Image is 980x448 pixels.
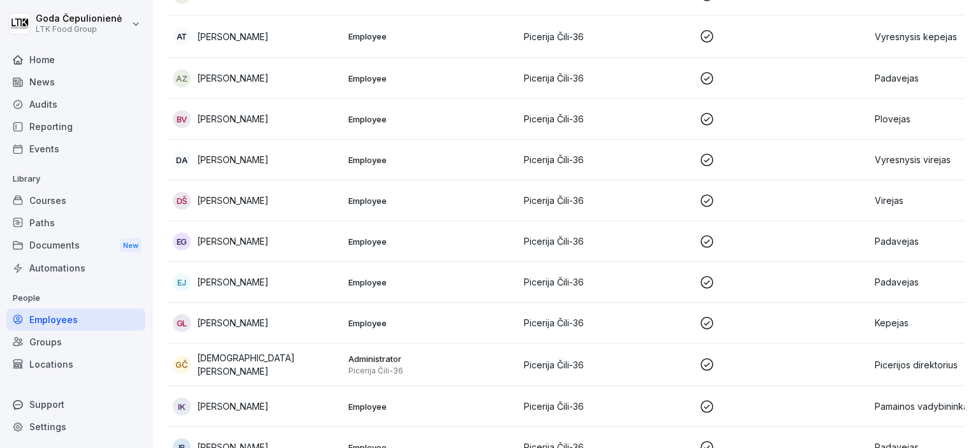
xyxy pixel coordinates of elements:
[348,195,514,206] p: Employee
[6,212,145,234] a: Paths
[36,13,122,24] p: Goda Čepulionienė
[524,316,689,329] p: Picerija Čili-36
[348,31,514,42] p: Employee
[348,154,514,166] p: Employee
[6,234,145,257] a: DocumentsNew
[524,194,689,207] p: Picerija Čili-36
[6,353,145,375] a: Locations
[197,316,269,329] p: [PERSON_NAME]
[348,113,514,125] p: Employee
[173,27,191,45] div: AT
[173,110,191,128] div: BV
[6,257,145,279] a: Automations
[173,192,191,210] div: DŠ
[6,234,145,257] div: Documents
[173,69,191,87] div: AZ
[6,93,145,115] a: Audits
[524,71,689,85] p: Picerija Čili-36
[348,73,514,84] p: Employee
[197,275,269,289] p: [PERSON_NAME]
[348,277,514,288] p: Employee
[36,25,122,34] p: LTK Food Group
[6,138,145,160] a: Events
[6,415,145,438] a: Settings
[524,358,689,372] p: Picerija Čili-36
[6,71,145,93] a: News
[348,317,514,329] p: Employee
[197,400,269,413] p: [PERSON_NAME]
[6,331,145,353] a: Groups
[173,151,191,169] div: DA
[524,275,689,289] p: Picerija Čili-36
[348,236,514,247] p: Employee
[173,233,191,250] div: EG
[197,235,269,248] p: [PERSON_NAME]
[173,314,191,332] div: GL
[524,235,689,248] p: Picerija Čili-36
[197,351,338,378] p: [DEMOGRAPHIC_DATA][PERSON_NAME]
[524,112,689,126] p: Picerija Čili-36
[173,273,191,291] div: EJ
[348,353,514,365] p: Administrator
[348,366,514,376] p: Picerija Čili-36
[197,112,269,126] p: [PERSON_NAME]
[524,153,689,166] p: Picerija Čili-36
[120,238,142,253] div: New
[6,288,145,308] p: People
[197,153,269,166] p: [PERSON_NAME]
[197,30,269,43] p: [PERSON_NAME]
[524,30,689,43] p: Picerija Čili-36
[173,398,191,415] div: IK
[6,48,145,71] a: Home
[197,194,269,207] p: [PERSON_NAME]
[524,400,689,413] p: Picerija Čili-36
[6,115,145,138] a: Reporting
[197,71,269,85] p: [PERSON_NAME]
[6,308,145,331] a: Employees
[6,393,145,415] div: Support
[6,169,145,189] p: Library
[6,189,145,212] a: Courses
[173,356,191,373] div: GČ
[348,401,514,412] p: Employee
